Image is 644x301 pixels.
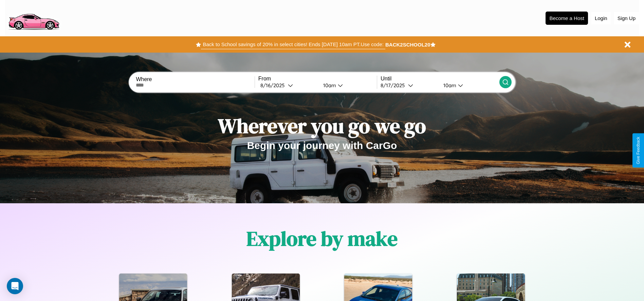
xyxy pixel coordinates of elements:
[438,82,499,89] button: 10am
[381,76,499,82] label: Until
[546,12,588,25] button: Become a Host
[7,278,23,294] div: Open Intercom Messenger
[5,3,62,32] img: logo
[258,82,318,89] button: 8/16/2025
[136,76,254,82] label: Where
[381,82,408,89] div: 8 / 17 / 2025
[258,76,377,82] label: From
[636,137,641,164] div: Give Feedback
[318,82,377,89] button: 10am
[260,82,288,89] div: 8 / 16 / 2025
[591,12,611,24] button: Login
[614,12,639,24] button: Sign Up
[201,40,385,49] button: Back to School savings of 20% in select cities! Ends [DATE] 10am PT.Use code:
[440,82,458,89] div: 10am
[385,42,430,48] b: BACK2SCHOOL20
[320,82,338,89] div: 10am
[246,225,398,252] h1: Explore by make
